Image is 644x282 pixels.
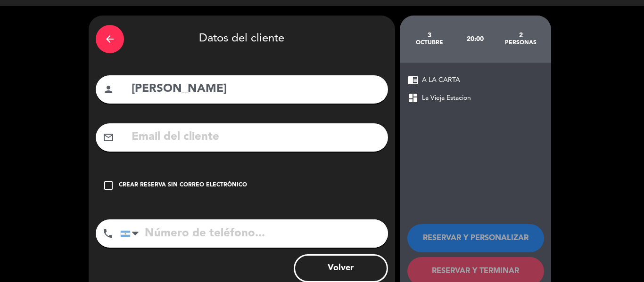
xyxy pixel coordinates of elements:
i: mail_outline [103,132,114,143]
div: Datos del cliente [96,23,388,56]
i: person [103,84,114,95]
i: phone [102,228,114,239]
span: dashboard [407,92,419,104]
span: chrome_reader_mode [407,74,419,86]
i: arrow_back [104,33,116,45]
span: A LA CARTA [422,75,460,86]
span: La Vieja Estacion [422,93,471,104]
div: personas [498,39,544,47]
div: 2 [498,32,544,39]
div: Crear reserva sin correo electrónico [119,181,247,190]
i: check_box_outline_blank [103,180,114,191]
div: 3 [407,32,453,39]
input: Email del cliente [131,128,381,147]
div: Argentina: +54 [121,220,142,247]
div: 20:00 [452,23,498,56]
div: octubre [407,39,453,47]
input: Nombre del cliente [131,80,381,99]
input: Número de teléfono... [120,219,388,248]
button: RESERVAR Y PERSONALIZAR [407,224,544,252]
